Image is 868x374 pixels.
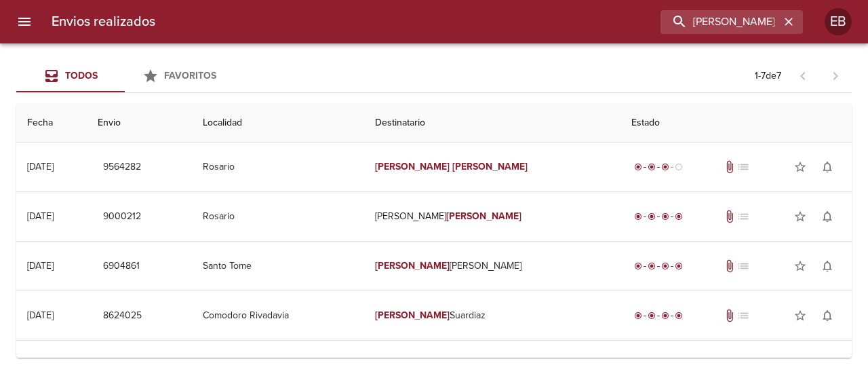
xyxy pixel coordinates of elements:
[793,160,807,174] span: star_border
[16,60,233,92] div: Tabs Envios
[736,210,750,223] span: No tiene pedido asociado
[793,210,807,223] span: star_border
[787,203,814,230] button: Agregar a favoritos
[793,309,807,322] span: star_border
[631,160,686,174] div: En viaje
[27,260,54,272] div: [DATE]
[819,60,852,92] span: Pagina siguiente
[675,212,683,221] span: radio_button_checked
[52,11,155,33] h6: Envios realizados
[648,262,656,270] span: radio_button_checked
[648,212,656,221] span: radio_button_checked
[103,307,142,324] span: 8624025
[787,253,814,280] button: Agregar a favoritos
[821,309,834,322] span: notifications_none
[620,104,852,143] th: Estado
[675,312,683,320] span: radio_button_checked
[8,5,41,38] button: menu
[825,8,852,35] div: Abrir información de usuario
[364,192,621,241] td: [PERSON_NAME]
[192,143,364,191] td: Rosario
[631,309,686,322] div: Entregado
[723,259,736,273] span: Tiene documentos adjuntos
[660,10,780,34] input: buscar
[661,163,669,171] span: radio_button_checked
[192,242,364,291] td: Santo Tome
[821,259,834,273] span: notifications_none
[192,291,364,340] td: Comodoro Rivadavia
[661,212,669,221] span: radio_button_checked
[364,242,621,291] td: [PERSON_NAME]
[661,312,669,320] span: radio_button_checked
[192,192,364,241] td: Rosario
[634,212,642,221] span: radio_button_checked
[375,161,450,172] em: [PERSON_NAME]
[755,69,781,83] p: 1 - 7 de 7
[736,160,750,174] span: No tiene pedido asociado
[103,258,140,275] span: 6904861
[814,153,841,181] button: Activar notificaciones
[821,160,834,174] span: notifications_none
[787,153,814,181] button: Agregar a favoritos
[452,161,528,172] em: [PERSON_NAME]
[675,163,683,171] span: radio_button_unchecked
[16,104,87,143] th: Fecha
[446,210,521,222] em: [PERSON_NAME]
[814,203,841,230] button: Activar notificaciones
[736,309,750,322] span: No tiene pedido asociado
[631,210,686,223] div: Entregado
[821,210,834,223] span: notifications_none
[103,208,141,225] span: 9000212
[375,260,450,272] em: [PERSON_NAME]
[98,303,147,329] button: 8624025
[103,357,137,374] span: 9185142
[814,302,841,329] button: Activar notificaciones
[648,163,656,171] span: radio_button_checked
[192,104,364,143] th: Localidad
[375,310,450,321] em: [PERSON_NAME]
[787,302,814,329] button: Agregar a favoritos
[87,104,191,143] th: Envio
[27,161,54,172] div: [DATE]
[634,312,642,320] span: radio_button_checked
[634,262,642,270] span: radio_button_checked
[364,104,621,143] th: Destinatario
[27,210,54,222] div: [DATE]
[631,259,686,273] div: Entregado
[814,253,841,280] button: Activar notificaciones
[723,160,736,174] span: Tiene documentos adjuntos
[675,262,683,270] span: radio_button_checked
[65,70,98,81] span: Todos
[723,210,736,223] span: Tiene documentos adjuntos
[648,312,656,320] span: radio_button_checked
[98,155,146,180] button: 9564282
[103,159,141,176] span: 9564282
[661,262,669,270] span: radio_button_checked
[164,70,216,81] span: Favoritos
[27,310,54,321] div: [DATE]
[98,204,146,229] button: 9000212
[736,259,750,273] span: No tiene pedido asociado
[364,291,621,340] td: Suardiaz
[825,8,852,35] div: EB
[634,163,642,171] span: radio_button_checked
[98,254,145,279] button: 6904861
[793,259,807,273] span: star_border
[723,309,736,322] span: Tiene documentos adjuntos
